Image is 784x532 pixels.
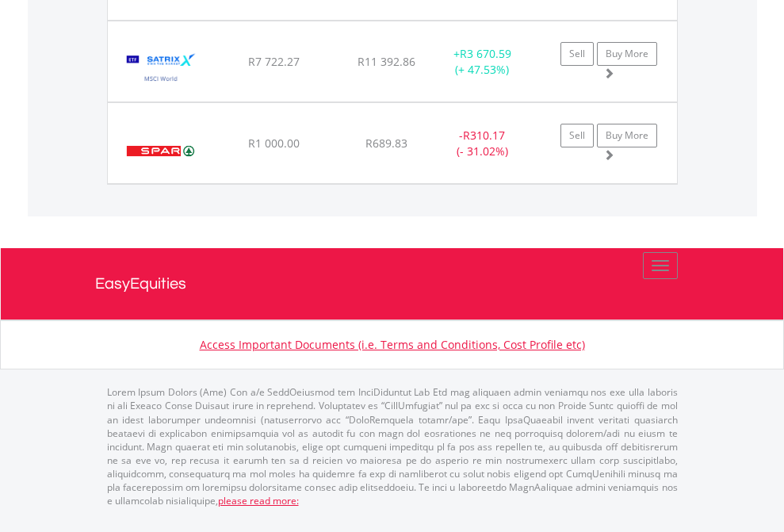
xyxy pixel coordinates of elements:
[116,123,205,179] img: EQU.ZA.SPP.png
[560,124,594,147] a: Sell
[218,494,299,507] a: please read more:
[597,42,657,66] a: Buy More
[116,41,207,98] img: EQU.ZA.STXWDM.png
[597,124,657,147] a: Buy More
[463,128,505,143] span: R310.17
[95,248,690,320] a: EasyEquities
[248,136,300,151] span: R1 000.00
[433,46,532,78] div: + (+ 47.53%)
[200,337,585,352] a: Access Important Documents (i.e. Terms and Conditions, Cost Profile etc)
[107,385,678,507] p: Lorem Ipsum Dolors (Ame) Con a/e SeddOeiusmod tem InciDiduntut Lab Etd mag aliquaen admin veniamq...
[460,46,511,61] span: R3 670.59
[358,54,415,69] span: R11 392.86
[365,136,407,151] span: R689.83
[560,42,594,66] a: Sell
[248,54,300,69] span: R7 722.27
[433,128,532,159] div: - (- 31.02%)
